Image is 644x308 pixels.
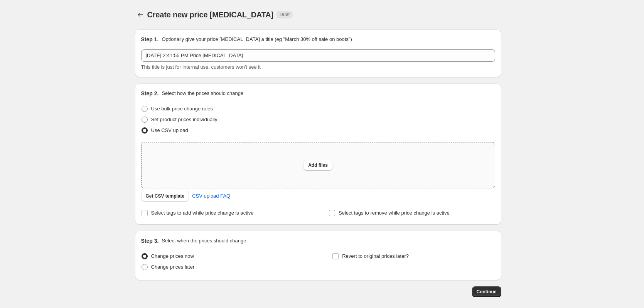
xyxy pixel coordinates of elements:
[141,36,159,43] h2: Step 1.
[342,253,409,259] span: Revert to original prices later?
[162,36,352,43] p: Optionally give your price [MEDICAL_DATA] a title (eg "March 30% off sale on boots")
[151,117,217,122] span: Set product prices individually
[192,192,230,200] span: CSV upload FAQ
[141,64,261,70] span: This title is just for internal use, customers won't see it
[135,9,146,20] button: Price change jobs
[339,210,450,216] span: Select tags to remove while price change is active
[141,49,495,62] input: 30% off holiday sale
[151,264,195,270] span: Change prices later
[308,162,328,168] span: Add files
[151,106,213,112] span: Use bulk price change rules
[280,12,290,18] span: Draft
[141,191,189,201] button: Get CSV template
[141,237,159,245] h2: Step 3.
[162,237,246,245] p: Select when the prices should change
[151,253,194,259] span: Change prices now
[477,289,497,295] span: Continue
[141,90,159,97] h2: Step 2.
[472,286,501,297] button: Continue
[162,90,243,97] p: Select how the prices should change
[151,127,188,133] span: Use CSV upload
[146,193,185,199] span: Get CSV template
[187,190,235,202] a: CSV upload FAQ
[303,160,332,171] button: Add files
[147,10,274,19] span: Create new price [MEDICAL_DATA]
[151,210,254,216] span: Select tags to add while price change is active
